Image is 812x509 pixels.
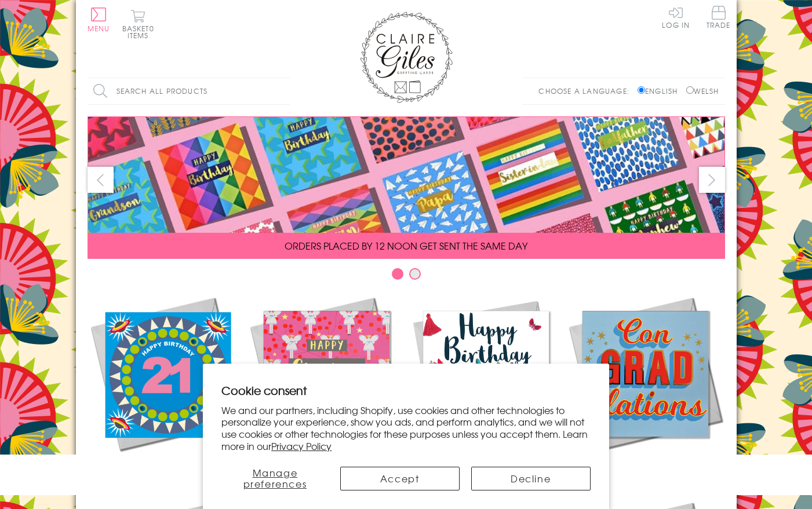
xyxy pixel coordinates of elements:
button: Menu [88,8,110,32]
button: Carousel Page 1 (Current Slide) [392,268,403,280]
span: Menu [88,23,110,34]
a: Trade [707,6,731,31]
button: Basket0 items [122,9,154,39]
label: Welsh [686,86,719,96]
a: Birthdays [406,294,566,476]
input: Welsh [686,86,694,94]
button: prev [88,167,114,193]
p: We and our partners, including Shopify, use cookies and other technologies to personalize your ex... [221,404,591,452]
input: English [638,86,645,94]
a: New Releases [88,294,247,476]
span: ORDERS PLACED BY 12 NOON GET SENT THE SAME DAY [285,239,527,252]
img: Claire Giles Greetings Cards [360,12,453,103]
a: Log In [662,6,690,28]
span: Trade [707,6,731,28]
a: Christmas [247,294,406,476]
button: Decline [471,467,591,490]
h2: Cookie consent [221,382,591,398]
label: English [638,86,683,96]
input: Search [279,78,290,104]
button: Carousel Page 2 [409,268,421,280]
span: Manage preferences [243,466,307,490]
a: Privacy Policy [271,439,332,453]
button: Manage preferences [221,467,328,490]
a: Academic [566,294,725,476]
div: Carousel Pagination [88,268,725,285]
button: next [699,167,725,193]
button: Accept [340,467,460,490]
p: Choose a language: [538,86,635,96]
span: 0 items [128,23,154,41]
input: Search all products [88,78,290,104]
